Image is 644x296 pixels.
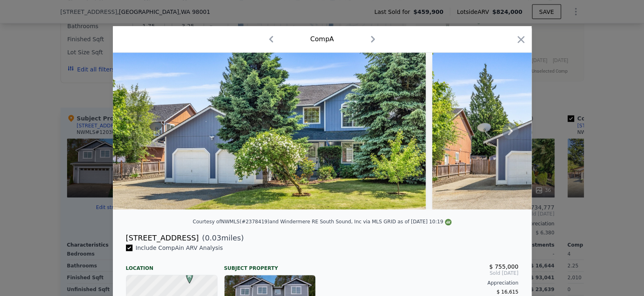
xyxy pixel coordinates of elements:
[205,234,221,242] span: 0.03
[489,263,518,270] span: $ 755,000
[113,53,426,209] img: Property Img
[496,289,518,295] span: $ 16,615
[193,219,451,225] div: Courtesy of NWMLS (#2378419) and Windermere RE South Sound, Inc via MLS GRID as of [DATE] 10:19
[310,34,334,44] div: Comp A
[126,232,199,244] div: [STREET_ADDRESS]
[199,232,244,244] span: ( miles)
[132,245,226,251] span: Include Comp A in ARV Analysis
[224,258,316,272] div: Subject Property
[329,270,518,276] span: Sold [DATE]
[184,272,189,277] div: A
[126,258,218,272] div: Location
[184,272,195,280] span: A
[445,219,451,225] img: NWMLS Logo
[329,280,518,286] div: Appreciation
